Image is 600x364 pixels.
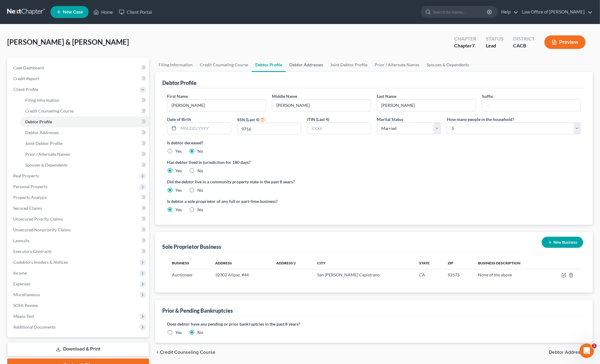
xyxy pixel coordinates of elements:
[175,187,182,193] label: Yes
[162,307,233,314] div: Prior & Pending Bankruptcies
[237,123,301,134] input: XXXX
[175,207,182,213] label: Yes
[167,116,191,122] label: Date of Birth
[155,350,160,355] i: chevron_left
[7,38,129,46] span: [PERSON_NAME] & [PERSON_NAME]
[13,292,40,297] span: Miscellaneous
[20,149,149,160] a: Prior / Alternate Names
[167,140,581,146] label: Is debtor deceased?
[116,7,155,17] a: Client Portal
[20,95,149,106] a: Filing Information
[513,35,535,42] div: District
[237,116,259,123] label: SSN (Last 4)
[313,269,415,281] td: San [PERSON_NAME] Capistrano
[7,342,149,356] a: Download & Print
[272,93,297,99] label: Middle Name
[519,7,592,17] a: Law Office of [PERSON_NAME]
[377,116,404,122] label: Marital Status
[423,58,473,72] a: Spouses & Dependents
[13,324,56,329] span: Additional Documents
[8,62,149,73] a: Case Dashboard
[549,350,593,355] button: Debtor Addresses chevron_right
[197,148,203,154] label: No
[13,184,47,189] span: Personal Property
[443,269,474,281] td: 92675
[162,243,221,250] div: Sole Proprietor Business
[472,43,475,48] span: 7
[414,269,443,281] td: CA
[25,152,70,157] span: Prior / Alternate Names
[286,58,327,72] a: Debtor Addresses
[175,329,182,335] label: Yes
[252,58,286,72] a: Debtor Profile
[13,216,63,221] span: Unsecured Priority Claims
[175,148,182,154] label: Yes
[544,35,586,49] button: Preview
[486,35,504,42] div: Status
[13,281,30,286] span: Expenses
[20,138,149,149] a: Joint Debtor Profile
[197,168,203,174] label: No
[197,207,203,213] label: No
[327,58,371,72] a: Joint Debtor Profile
[13,260,68,265] span: Codebtors Insiders & Notices
[197,329,203,335] label: No
[167,198,371,204] label: Is debtor a sole proprietor of any full or part-time business?
[25,130,59,135] span: Debtor Addresses
[25,108,74,113] span: Credit Counseling Course
[20,116,149,127] a: Debtor Profile
[580,344,594,358] iframe: Intercom live chat
[178,123,231,134] input: MM/DD/YYYY
[175,168,182,174] label: Yes
[307,123,371,134] input: XXXX
[482,100,580,111] input: --
[443,257,474,269] th: Zip
[25,162,68,167] span: Spouses & Dependents
[20,127,149,138] a: Debtor Addresses
[377,100,476,111] input: --
[167,159,581,165] label: Has debtor lived in jurisdiction for 180 days?
[167,269,210,281] td: Auctioneer
[414,257,443,269] th: State
[8,192,149,203] a: Property Analysis
[13,206,42,211] span: Secured Claims
[549,350,588,355] span: Debtor Addresses
[474,257,547,269] th: Business Description
[13,314,34,319] span: Means Test
[8,203,149,214] a: Secured Claims
[25,119,52,124] span: Debtor Profile
[20,106,149,116] a: Credit Counseling Course
[13,173,39,178] span: Real Property
[8,214,149,224] a: Unsecured Priority Claims
[13,65,44,70] span: Case Dashboard
[25,98,59,103] span: Filing Information
[454,42,476,49] div: Chapter
[13,303,38,308] span: SOFA Review
[454,35,476,42] div: Chapter
[482,93,493,99] label: Suffix
[13,76,39,81] span: Credit Report
[474,269,547,281] td: None of the above
[8,73,149,84] a: Credit Report
[155,58,196,72] a: Filing Information
[8,224,149,235] a: Unsecured Nonpriority Claims
[13,195,47,200] span: Property Analysis
[167,179,581,185] label: Did the debtor live in a community property state in the past 8 years?
[20,160,149,170] a: Spouses & Dependents
[498,7,518,17] a: Help
[167,100,266,111] input: --
[433,6,488,17] input: Search by name...
[167,321,581,327] label: Does debtor have any pending or prior bankruptcies in the past 8 years?
[160,350,215,355] span: Credit Counseling Course
[13,249,52,254] span: Executory Contracts
[25,141,62,146] span: Joint Debtor Profile
[377,93,397,99] label: Last Name
[272,100,370,111] input: M.I
[8,246,149,257] a: Executory Contracts
[63,10,83,14] span: New Case
[167,257,210,269] th: Business
[592,344,597,348] span: 1
[13,270,27,275] span: Income
[13,87,38,92] span: Client Profile
[196,58,252,72] a: Credit Counseling Course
